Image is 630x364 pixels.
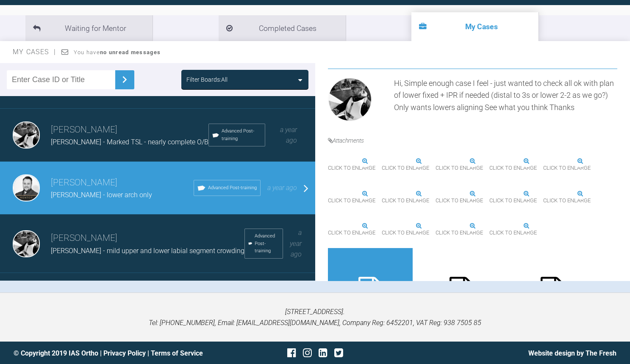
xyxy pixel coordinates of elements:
span: Advanced Post-training [222,127,262,143]
li: Completed Cases [219,15,346,41]
span: Click to enlarge [543,194,591,207]
span: [PERSON_NAME] - Marked TSL - nearly complete O/B [51,138,208,146]
img: chevronRight.28bd32b0.svg [118,73,131,86]
span: a year ago [280,126,297,145]
img: David Birkin [13,121,40,149]
img: David Birkin [328,77,372,121]
h3: [PERSON_NAME] [51,231,244,245]
span: Click to enlarge [436,226,483,240]
span: [PERSON_NAME] - lower arch only [51,191,152,199]
span: You have [74,49,161,55]
li: Waiting for Mentor [25,15,153,41]
span: Click to enlarge [382,162,429,175]
strong: no unread messages [100,49,161,55]
span: My Cases [13,48,56,56]
li: My Cases [411,12,538,41]
p: [STREET_ADDRESS]. Tel: [PHONE_NUMBER], Email: [EMAIL_ADDRESS][DOMAIN_NAME], Company Reg: 6452201,... [14,306,616,328]
span: Advanced Post-training [208,184,257,192]
span: Click to enlarge [328,226,375,240]
a: Terms of Service [151,349,203,357]
img: David Birkin [13,230,40,257]
span: Click to enlarge [436,162,483,175]
div: © Copyright 2019 IAS Ortho | | [14,348,214,359]
span: Click to enlarge [436,194,483,207]
div: Hi, Simple enough case I feel - just wanted to check all ok with plan of lower fixed + IPR if nee... [394,77,618,125]
span: Click to enlarge [328,162,375,175]
img: Greg Souster [13,174,40,201]
a: Website design by The Fresh [528,349,616,357]
span: Click to enlarge [489,194,537,207]
a: Privacy Policy [103,349,146,357]
h4: Attachments [328,136,618,145]
span: Click to enlarge [382,194,429,207]
span: Click to enlarge [382,226,429,240]
span: a year ago [267,184,297,192]
span: Click to enlarge [543,162,591,175]
span: Click to enlarge [328,194,375,207]
span: Click to enlarge [489,162,537,175]
div: Filter Boards: All [186,75,228,84]
span: a year ago [290,229,302,258]
span: Click to enlarge [489,226,537,240]
h3: [PERSON_NAME] [51,176,194,190]
span: Advanced Post-training [255,232,279,255]
input: Enter Case ID or Title [7,70,115,89]
span: [PERSON_NAME] - mild upper and lower labial segment crowding [51,247,244,255]
h3: [PERSON_NAME] [51,123,208,137]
